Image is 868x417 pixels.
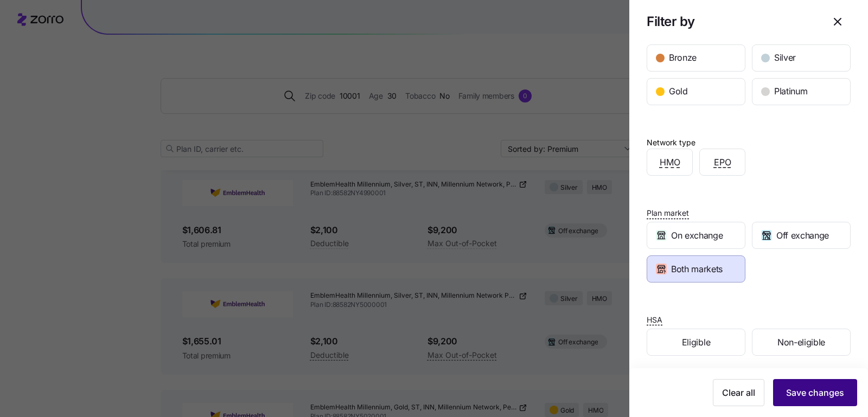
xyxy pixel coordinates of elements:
[773,379,857,406] button: Save changes
[669,85,688,98] span: Gold
[647,208,689,219] span: Plan market
[669,51,697,65] span: Bronze
[713,379,764,406] button: Clear all
[722,386,755,399] span: Clear all
[714,156,731,169] span: EPO
[774,85,807,98] span: Platinum
[660,156,680,169] span: HMO
[682,336,710,349] span: Eligible
[776,229,829,242] span: Off exchange
[647,137,695,149] div: Network type
[671,262,723,276] span: Both markets
[774,51,796,65] span: Silver
[671,229,723,242] span: On exchange
[777,336,825,349] span: Non-eligible
[786,386,844,399] span: Save changes
[647,13,816,30] h1: Filter by
[647,315,662,325] span: HSA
